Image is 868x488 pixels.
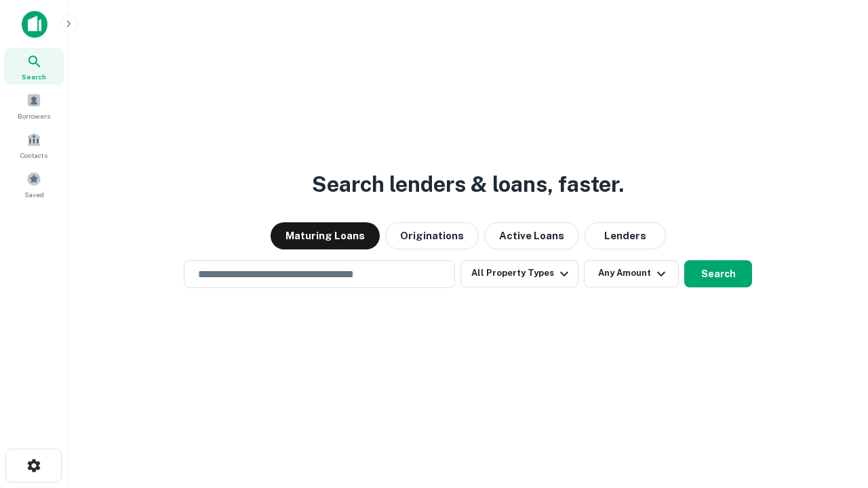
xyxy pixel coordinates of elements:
[585,222,666,249] button: Lenders
[800,380,868,445] iframe: Chat Widget
[4,48,64,85] a: Search
[22,11,47,38] img: capitalize-icon.png
[484,222,579,249] button: Active Loans
[460,260,578,287] button: All Property Types
[4,87,64,124] a: Borrowers
[584,260,679,287] button: Any Amount
[4,166,64,203] a: Saved
[385,222,479,249] button: Originations
[684,260,752,287] button: Search
[271,222,380,249] button: Maturing Loans
[4,127,64,163] a: Contacts
[18,110,50,121] span: Borrowers
[24,189,44,200] span: Saved
[22,71,46,82] span: Search
[20,150,47,161] span: Contacts
[312,168,624,201] h3: Search lenders & loans, faster.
